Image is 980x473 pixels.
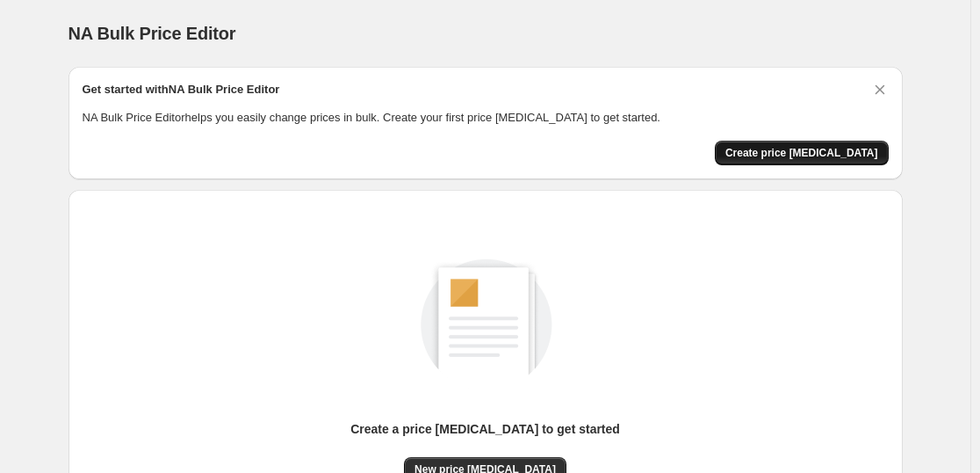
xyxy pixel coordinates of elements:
[871,81,889,98] button: Dismiss card
[68,24,236,43] span: NA Bulk Price Editor
[725,146,878,160] span: Create price [MEDICAL_DATA]
[83,81,280,98] h2: Get started with NA Bulk Price Editor
[83,109,889,127] p: NA Bulk Price Editor helps you easily change prices in bulk. Create your first price [MEDICAL_DAT...
[715,141,889,165] button: Create price change job
[350,420,620,438] p: Create a price [MEDICAL_DATA] to get started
